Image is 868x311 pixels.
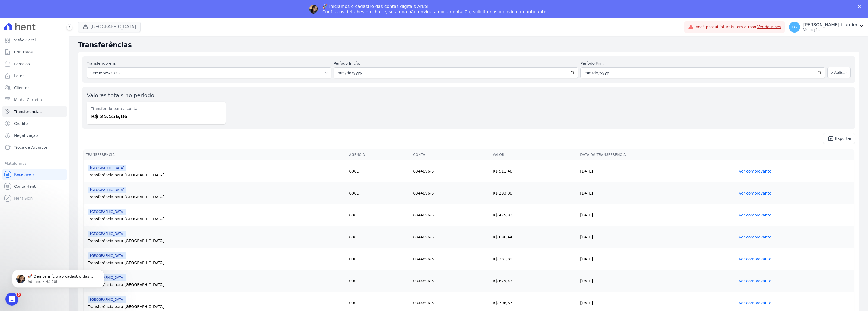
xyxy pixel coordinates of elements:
[14,73,24,79] span: Lotes
[88,231,126,237] span: [GEOGRAPHIC_DATA]
[2,35,67,46] a: Visão Geral
[4,258,113,296] iframe: Intercom notifications mensagem
[2,169,67,180] a: Recebíveis
[91,113,221,120] dd: R$ 25.556,86
[491,160,578,182] td: R$ 511,46
[803,22,857,28] p: [PERSON_NAME] i Jardim
[14,121,28,126] span: Crédito
[88,165,126,171] span: [GEOGRAPHIC_DATA]
[347,182,411,204] td: 0001
[739,191,771,195] a: Ver comprovante
[739,169,771,173] a: Ver comprovante
[2,130,67,141] a: Negativação
[580,61,825,66] label: Período Fim:
[347,160,411,182] td: 0001
[578,160,737,182] td: [DATE]
[347,204,411,226] td: 0001
[88,260,345,265] div: Transferência para [GEOGRAPHIC_DATA]
[84,149,347,160] th: Transferência
[2,94,67,105] a: Minha Carteira
[411,226,490,248] td: 0344896-6
[87,61,116,66] label: Transferido em:
[88,296,126,303] span: [GEOGRAPHIC_DATA]
[491,182,578,204] td: R$ 293,08
[491,204,578,226] td: R$ 475,93
[24,16,92,128] span: 🚀 Demos início ao cadastro das Contas Digitais Arke! Iniciamos a abertura para clientes do modelo...
[347,149,411,160] th: Agência
[78,22,141,32] button: [GEOGRAPHIC_DATA]
[2,47,67,57] a: Contratos
[491,149,578,160] th: Valor
[823,133,855,144] a: unarchive Exportar
[88,238,345,244] div: Transferência para [GEOGRAPHIC_DATA]
[578,270,737,292] td: [DATE]
[88,209,126,215] span: [GEOGRAPHIC_DATA]
[835,137,851,140] span: Exportar
[14,184,36,189] span: Conta Hent
[828,135,834,142] i: unarchive
[411,182,490,204] td: 0344896-6
[347,270,411,292] td: 0001
[91,106,221,112] dt: Transferido para a conta
[14,145,48,150] span: Troca de Arquivos
[2,106,67,117] a: Transferências
[2,118,67,129] a: Crédito
[578,248,737,270] td: [DATE]
[2,59,67,69] a: Parcelas
[792,25,797,29] span: LG
[411,248,490,270] td: 0344896-6
[14,133,38,138] span: Negativação
[757,25,781,29] a: Ver detalhes
[785,20,868,35] button: LG [PERSON_NAME] i Jardim Ver opções
[88,194,345,200] div: Transferência para [GEOGRAPHIC_DATA]
[803,28,857,32] p: Ver opções
[88,304,345,309] div: Transferência para [GEOGRAPHIC_DATA]
[78,40,859,50] h2: Transferências
[334,61,578,66] label: Período Inicío:
[14,49,33,55] span: Contratos
[858,5,863,8] div: Fechar
[24,21,94,26] p: Message from Adriane, sent Há 20h
[87,92,154,99] label: Valores totais no período
[88,216,345,222] div: Transferência para [GEOGRAPHIC_DATA]
[578,149,737,160] th: Data da Transferência
[411,149,490,160] th: Conta
[2,181,67,192] a: Conta Hent
[14,37,36,43] span: Visão Geral
[347,248,411,270] td: 0001
[578,226,737,248] td: [DATE]
[696,24,781,30] span: Você possui fatura(s) em atraso.
[347,226,411,248] td: 0001
[322,4,550,15] div: 🚀 Iniciamos o cadastro das contas digitais Arke! Confira os detalhes no chat e, se ainda não envi...
[88,172,345,178] div: Transferência para [GEOGRAPHIC_DATA]
[491,270,578,292] td: R$ 679,43
[827,67,851,78] button: Aplicar
[14,97,42,102] span: Minha Carteira
[309,5,318,14] img: Profile image for Adriane
[739,257,771,261] a: Ver comprovante
[17,293,21,297] span: 8
[739,213,771,217] a: Ver comprovante
[2,70,67,81] a: Lotes
[411,270,490,292] td: 0344896-6
[411,204,490,226] td: 0344896-6
[14,172,34,177] span: Recebíveis
[5,293,18,306] iframe: Intercom live chat
[2,82,67,93] a: Clientes
[739,235,771,239] a: Ver comprovante
[411,160,490,182] td: 0344896-6
[739,279,771,283] a: Ver comprovante
[491,226,578,248] td: R$ 896,44
[14,109,42,114] span: Transferências
[578,204,737,226] td: [DATE]
[88,282,345,287] div: Transferência para [GEOGRAPHIC_DATA]
[14,85,29,90] span: Clientes
[578,182,737,204] td: [DATE]
[88,187,126,193] span: [GEOGRAPHIC_DATA]
[4,160,65,167] div: Plataformas
[491,248,578,270] td: R$ 281,89
[14,61,30,67] span: Parcelas
[2,142,67,153] a: Troca de Arquivos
